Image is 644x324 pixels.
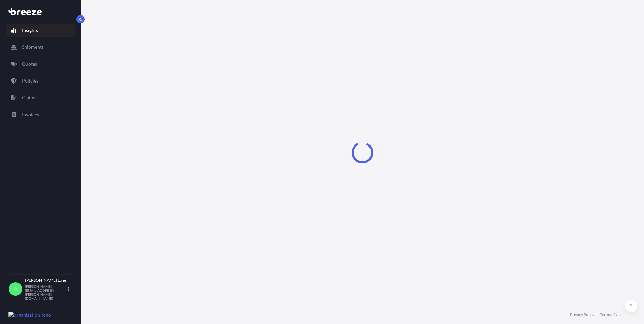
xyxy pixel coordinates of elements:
p: Claims [22,94,36,101]
a: Terms of Use [600,312,622,317]
a: Policies [6,74,75,88]
a: Quotes [6,57,75,71]
a: Privacy Policy [570,312,594,317]
p: Insights [22,27,38,34]
p: Quotes [22,61,37,67]
p: Policies [22,77,38,84]
a: Insights [6,24,75,37]
img: organization-logo [8,312,51,318]
p: [PERSON_NAME] Lane [25,278,67,283]
p: [PERSON_NAME][EMAIL_ADDRESS][PERSON_NAME][DOMAIN_NAME] [25,284,67,300]
a: Claims [6,91,75,104]
span: A [13,286,18,292]
p: Invoices [22,111,39,118]
p: Shipments [22,44,44,51]
a: Invoices [6,108,75,121]
a: Shipments [6,40,75,54]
